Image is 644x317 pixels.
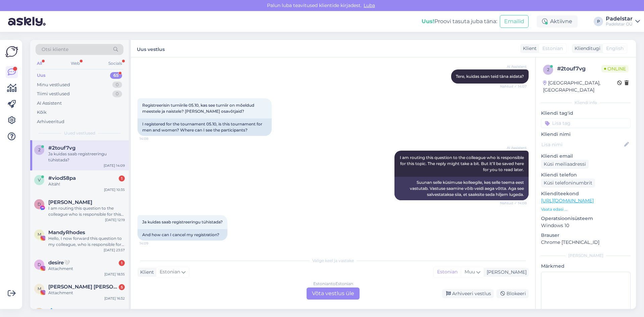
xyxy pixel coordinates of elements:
div: Võta vestlus üle [307,287,360,300]
div: 65 [110,72,122,79]
div: [PERSON_NAME] [484,269,527,276]
div: I am routing this question to the colleague who is responsible for this topic. The reply might ta... [48,205,125,217]
p: Kliendi nimi [541,131,631,138]
span: Estonian [542,45,563,52]
div: Tiimi vestlused [37,91,70,97]
div: Estonian [434,267,461,277]
span: desire🤍 [48,260,70,266]
div: Minu vestlused [37,82,70,88]
div: [PERSON_NAME] [541,253,631,259]
span: Otsi kliente [42,46,68,53]
div: Kliendi info [541,100,631,106]
b: Uus! [422,18,434,24]
div: All [36,59,43,68]
span: d [38,262,41,267]
div: 5 [119,284,125,290]
div: Padelstar OÜ [606,21,633,27]
div: 1 [119,175,125,181]
div: Kõik [37,109,47,116]
div: And how can I cancel my registration? [138,229,227,241]
div: Arhiveeritud [37,118,64,125]
div: Attachment [48,266,125,272]
div: [DATE] 12:19 [105,217,125,222]
div: Küsi meiliaadressi [541,160,589,169]
input: Lisa tag [541,118,631,128]
div: Aktiivne [537,15,578,28]
div: Blokeeri [496,289,529,298]
div: # 2touf7vg [557,65,601,73]
input: Lisa nimi [541,141,623,148]
span: Estonian [160,268,180,276]
div: Padelstar [606,16,633,21]
div: P [594,17,603,26]
span: Muu [465,269,475,275]
div: Attachment [48,290,125,296]
div: Arhiveeri vestlus [442,289,494,298]
span: Nähtud ✓ 14:07 [500,84,527,89]
button: Emailid [500,15,529,28]
span: MandyRhodes [48,229,85,235]
span: v [38,177,41,182]
a: [URL][DOMAIN_NAME] [541,198,594,204]
div: Estonian to Estonian [313,281,353,287]
span: M [38,286,41,291]
span: Ja kuidas saab registreeringu tühistada? [142,219,223,224]
span: 2 [38,147,41,152]
div: Valige keel ja vastake [138,258,529,264]
span: 14:09 [140,241,165,246]
span: I am routing this question to the colleague who is responsible for this topic. The reply might ta... [400,155,525,172]
span: 🔷Oskar Erik Hakonen🔷 [48,308,118,314]
span: 2 [547,67,549,72]
p: Märkmed [541,263,631,270]
span: D [38,202,41,207]
div: Aitäh! [48,181,125,187]
img: Askly Logo [5,45,18,58]
div: Suunan selle küsimuse kolleegile, kes selle teema eest vastutab. Vastuse saamine võib veidi aega ... [394,177,529,200]
div: Klient [520,45,537,52]
div: 0 [112,82,122,88]
div: [DATE] 16:32 [104,296,125,301]
span: M [38,232,41,237]
p: Kliendi tag'id [541,110,631,117]
div: I registered for the tournament 05.10, is this tournament for men and women? Where can I see the ... [138,118,272,136]
div: 0 [112,91,122,97]
div: [DATE] 14:09 [104,163,125,168]
div: Küsi telefoninumbrit [541,178,595,188]
span: Nähtud ✓ 14:08 [500,201,527,206]
span: Tere, kuidas saan teid täna aidata? [456,74,524,79]
p: Chrome [TECHNICAL_ID] [541,239,631,246]
span: Uued vestlused [64,130,95,136]
label: Uus vestlus [137,44,165,53]
div: Socials [107,59,123,68]
span: Luba [362,2,377,8]
div: 1 [119,260,125,266]
p: Klienditeekond [541,190,631,197]
div: Klient [138,269,154,276]
span: AI Assistent [501,64,527,69]
div: Klienditugi [572,45,600,52]
div: Uus [37,72,46,79]
p: Vaata edasi ... [541,206,631,212]
div: [DATE] 23:57 [104,248,125,253]
p: Kliendi telefon [541,171,631,178]
p: Operatsioonisüsteem [541,215,631,222]
a: PadelstarPadelstar OÜ [606,16,640,27]
span: Registreerisin turniirile 05.10, kas see turniir on mõeldud meestele ja naistele? [PERSON_NAME] o... [142,103,255,114]
span: Online [601,65,629,72]
span: AI Assistent [501,145,527,150]
span: #2touf7vg [48,145,75,151]
span: English [606,45,624,52]
div: Ja kuidas saab registreeringu tühistada? [48,151,125,163]
div: AI Assistent [37,100,62,107]
div: [DATE] 10:35 [104,187,125,192]
span: Marcus Kevin Rõuk [48,284,118,290]
div: Proovi tasuta juba täna: [422,17,497,25]
p: Windows 10 [541,222,631,229]
div: Web [69,59,81,68]
p: Kliendi email [541,153,631,160]
div: [GEOGRAPHIC_DATA], [GEOGRAPHIC_DATA] [543,80,617,94]
div: Hello, I now forward this question to my colleague, who is responsible for this. The reply will b... [48,235,125,248]
span: #viod58pa [48,175,76,181]
p: Brauser [541,232,631,239]
span: 14:08 [140,136,165,141]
